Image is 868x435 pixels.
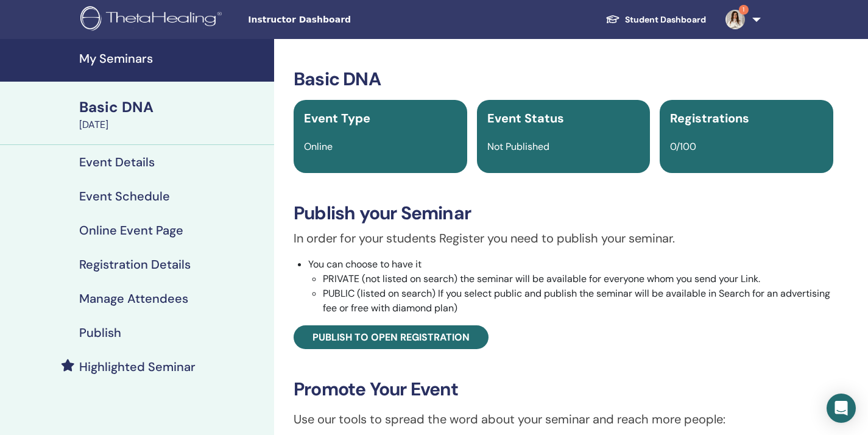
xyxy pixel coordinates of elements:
[304,140,333,153] span: Online
[294,410,833,428] p: Use our tools to spread the word about your seminar and reach more people:
[79,291,188,306] h4: Manage Attendees
[487,140,549,153] span: Not Published
[294,68,833,90] h3: Basic DNA
[79,118,267,132] div: [DATE]
[79,359,196,374] h4: Highlighted Seminar
[80,6,226,34] img: logo.png
[79,155,155,169] h4: Event Details
[248,13,431,26] span: Instructor Dashboard
[312,331,470,344] span: Publish to open registration
[670,110,749,126] span: Registrations
[294,378,833,400] h3: Promote Your Event
[72,97,274,132] a: Basic DNA[DATE]
[308,257,833,316] li: You can choose to have it
[79,257,191,272] h4: Registration Details
[304,110,370,126] span: Event Type
[79,97,267,118] div: Basic DNA
[79,223,183,238] h4: Online Event Page
[294,325,489,349] a: Publish to open registration
[725,10,745,29] img: default.png
[323,272,833,286] li: PRIVATE (not listed on search) the seminar will be available for everyone whom you send your Link.
[294,229,833,247] p: In order for your students Register you need to publish your seminar.
[487,110,564,126] span: Event Status
[739,5,749,15] span: 1
[670,140,696,153] span: 0/100
[79,325,121,340] h4: Publish
[323,286,833,316] li: PUBLIC (listed on search) If you select public and publish the seminar will be available in Searc...
[294,202,833,224] h3: Publish your Seminar
[827,394,856,423] div: Open Intercom Messenger
[596,9,716,31] a: Student Dashboard
[79,51,267,66] h4: My Seminars
[605,14,620,24] img: graduation-cap-white.svg
[79,189,170,203] h4: Event Schedule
